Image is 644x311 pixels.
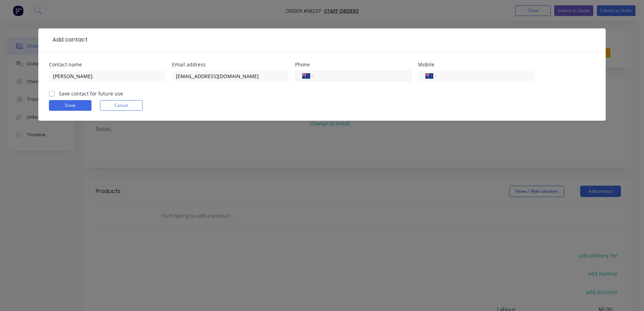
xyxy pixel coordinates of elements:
div: Contact name [49,62,165,67]
div: Mobile [418,62,534,67]
div: Phone [295,62,411,67]
button: Cancel [100,100,143,111]
div: Email address [172,62,288,67]
button: Done [49,100,91,111]
div: Add contact [49,36,88,44]
label: Save contact for future use [59,90,123,97]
